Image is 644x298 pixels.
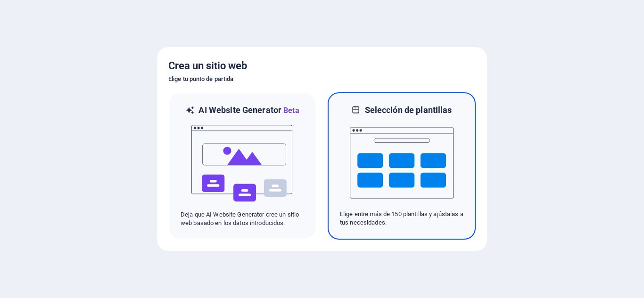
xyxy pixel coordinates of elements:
p: Elige entre más de 150 plantillas y ajústalas a tus necesidades. [340,210,463,227]
span: Beta [281,106,299,115]
div: AI Website GeneratorBetaaiDeja que AI Website Generator cree un sitio web basado en los datos int... [168,92,316,240]
h6: AI Website Generator [198,105,299,116]
img: ai [190,116,294,210]
h5: Crea un sitio web [168,58,476,73]
div: Selección de plantillasElige entre más de 150 plantillas y ajústalas a tus necesidades. [328,92,476,240]
h6: Elige tu punto de partida [168,73,476,85]
p: Deja que AI Website Generator cree un sitio web basado en los datos introducidos. [181,210,304,227]
h6: Selección de plantillas [365,105,452,116]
